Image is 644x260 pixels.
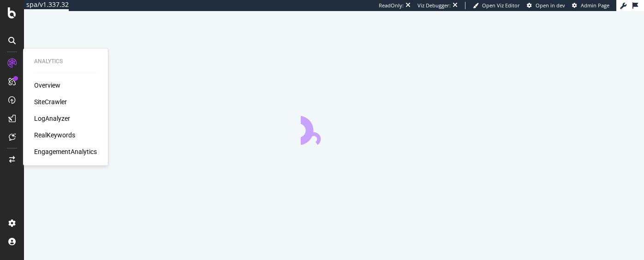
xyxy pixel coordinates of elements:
[473,2,520,9] a: Open Viz Editor
[34,97,67,106] a: SiteCrawler
[34,130,75,140] a: RealKeywords
[417,2,451,9] div: Viz Debugger:
[572,2,609,9] a: Admin Page
[34,147,97,156] a: EngagementAnalytics
[34,114,70,123] a: LogAnalyzer
[536,2,565,9] span: Open in dev
[527,2,565,9] a: Open in dev
[581,2,609,9] span: Admin Page
[34,81,60,90] a: Overview
[379,2,404,9] div: ReadOnly:
[34,58,97,65] div: Analytics
[482,2,520,9] span: Open Viz Editor
[301,112,367,145] div: animation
